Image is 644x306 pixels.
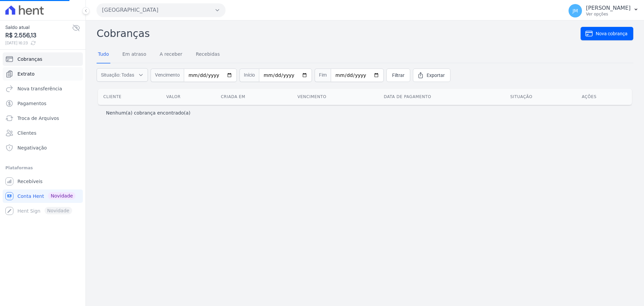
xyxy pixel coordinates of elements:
[5,40,72,46] span: [DATE] 16:23
[101,72,134,78] span: Situação: Todas
[161,89,216,105] th: Valor
[392,72,405,79] span: Filtrar
[17,144,47,151] span: Negativação
[5,24,72,31] span: Saldo atual
[215,89,292,105] th: Criada em
[48,192,75,200] span: Novidade
[17,130,36,136] span: Clientes
[5,164,80,172] div: Plataformas
[17,115,59,122] span: Troca de Arquivos
[413,69,450,82] a: Exportar
[158,46,184,63] a: A receber
[5,31,72,40] span: R$ 2.556,13
[292,89,379,105] th: Vencimento
[3,141,83,155] a: Negativação
[17,56,42,62] span: Cobranças
[427,72,445,79] span: Exportar
[121,46,148,63] a: Em atraso
[239,69,259,82] span: Início
[576,89,632,105] th: Ações
[3,97,83,110] a: Pagamentos
[5,52,80,218] nav: Sidebar
[151,69,184,82] span: Vencimento
[17,100,46,107] span: Pagamentos
[17,178,43,185] span: Recebíveis
[3,189,83,203] a: Conta Hent Novidade
[106,110,191,116] p: Nenhum(a) cobrança encontrado(a)
[97,68,148,82] button: Situação: Todas
[581,27,633,40] a: Nova cobrança
[378,89,505,105] th: Data de pagamento
[97,3,225,17] button: [GEOGRAPHIC_DATA]
[315,69,331,82] span: Fim
[97,26,581,41] h2: Cobranças
[3,112,83,125] a: Troca de Arquivos
[17,71,35,77] span: Extrato
[98,89,161,105] th: Cliente
[17,85,62,92] span: Nova transferência
[573,8,578,13] span: JM
[3,67,83,81] a: Extrato
[3,175,83,188] a: Recebíveis
[3,52,83,66] a: Cobranças
[3,126,83,140] a: Clientes
[3,82,83,95] a: Nova transferência
[586,11,631,17] p: Ver opções
[17,193,44,200] span: Conta Hent
[563,1,644,20] button: JM [PERSON_NAME] Ver opções
[596,30,628,37] span: Nova cobrança
[505,89,576,105] th: Situação
[386,69,410,82] a: Filtrar
[195,46,221,63] a: Recebidas
[586,5,631,11] p: [PERSON_NAME]
[97,46,110,63] a: Tudo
